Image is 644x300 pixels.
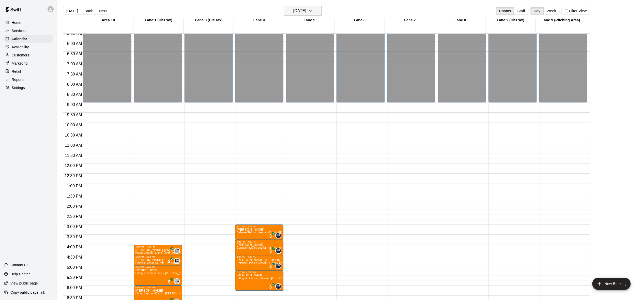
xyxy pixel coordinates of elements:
span: All customers have paid [268,249,273,254]
a: Home [4,19,53,26]
div: Lane 3 (HitTrax) [184,18,234,23]
span: 2:30 PM [66,214,83,219]
div: Jose Polanco [275,248,281,254]
span: 11:00 AM [64,143,83,147]
span: 4:00 PM [66,245,83,249]
div: Area 10 [83,18,133,23]
div: 5:15 PM – 6:15 PM [237,271,282,274]
div: Lane 4 [234,18,284,23]
div: 4:30 PM – 5:15 PM [237,256,282,258]
a: Marketing [4,59,53,67]
div: Lane 5 [284,18,334,23]
div: Lane 7 [385,18,435,23]
div: 5:15 PM – 6:15 PM: Alejandro Patrick [235,270,283,291]
span: Hitting & Defense (60 min) - [PERSON_NAME] [237,277,293,280]
span: Hitting Lesson (60 min)- [PERSON_NAME] [135,292,187,295]
span: Jose Polanco [277,263,281,269]
button: [DATE] [284,6,322,16]
h6: [DATE] [293,7,306,14]
span: 8:30 AM [66,92,83,97]
div: Availability [4,43,53,51]
span: 7:00 AM [66,62,83,66]
span: All customers have paid [268,233,273,238]
span: All customers have paid [167,279,172,284]
div: Lane 2 (HitTrax) [485,18,536,23]
p: Marketing [12,61,28,66]
span: 10:00 AM [64,123,83,127]
span: 4:30 PM [66,255,83,259]
span: EO [175,279,179,284]
p: Settings [12,85,25,90]
div: Jose Polanco [275,283,281,289]
p: Availability [12,44,29,50]
span: 6:00 AM [66,41,83,46]
span: 12:00 PM [63,163,83,168]
img: Jose Polanco [276,248,281,253]
a: Settings [4,84,53,92]
span: EO [175,248,179,253]
span: Jose Polanco [277,232,281,238]
span: All customers have paid [167,249,172,254]
div: Lane 6 [334,18,385,23]
span: All customers have paid [167,259,172,264]
button: Week [543,7,559,15]
span: Hitting Lesson (60 min)- [PERSON_NAME] [135,272,187,275]
div: 3:45 PM – 4:30 PM: Defense/Fielding Lesson (45 min)- Jose Polanco [235,240,283,255]
p: Customers [12,53,29,58]
span: 12:30 PM [63,174,83,178]
p: Copy public page link [10,290,45,295]
p: Home [12,20,21,25]
div: 6:00 PM – 7:00 PM [135,286,180,289]
div: Jose Polanco [275,232,281,238]
span: Defense/Fielding Lesson (45 min)- [PERSON_NAME] [237,246,301,249]
button: Rooms [496,7,514,15]
p: Retail [12,69,21,74]
button: Back [81,7,96,15]
span: 3:00 PM [66,224,83,229]
span: Hitting Lesson (30 min)- [PERSON_NAME] [135,251,187,254]
p: Help Center [10,272,30,277]
a: Services [4,27,53,35]
p: Contact Us [10,262,28,267]
div: 5:00 PM – 6:00 PM [135,266,180,268]
span: EO [175,258,179,263]
div: Lane 1 (HitTrax) [133,18,184,23]
p: Calendar [12,36,27,41]
span: 1:30 PM [66,194,83,198]
span: 7:30 AM [66,72,83,76]
span: 1:00 PM [66,184,83,188]
span: 11:30 AM [64,153,83,158]
p: View public page [10,281,38,286]
span: Jose Polanco [277,248,281,254]
span: Eric Opelski [176,278,180,284]
div: 4:00 PM – 4:30 PM [135,246,180,248]
div: 4:30 PM – 5:00 PM: Davis Delco [134,255,182,265]
div: 4:30 PM – 5:15 PM: Wells Payne [235,255,283,270]
span: 5:30 PM [66,275,83,280]
div: 4:00 PM – 4:30 PM: Wells Payne [134,245,182,255]
span: 3:30 PM [66,235,83,239]
span: 2:00 PM [66,204,83,208]
button: Filter View [561,7,590,15]
a: Customers [4,51,53,59]
a: Reports [4,76,53,83]
div: Lane 9 (Pitching Area) [535,18,586,23]
span: 10:30 AM [64,133,83,137]
div: 4:30 PM – 5:00 PM [135,256,180,258]
div: 5:00 PM – 6:00 PM: Decklan Delco [134,265,182,286]
div: 3:45 PM – 4:30 PM [237,241,282,243]
div: Retail [4,68,53,75]
span: 8:00 AM [66,82,83,86]
span: 9:30 AM [66,113,83,117]
div: Lane 8 [435,18,485,23]
div: 3:00 PM – 3:45 PM [237,225,282,228]
div: Jose Polanco [275,263,281,269]
button: Day [530,7,544,15]
a: Calendar [4,35,53,43]
span: Defense/Fielding Lesson (45 min)- [PERSON_NAME] [237,231,301,234]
